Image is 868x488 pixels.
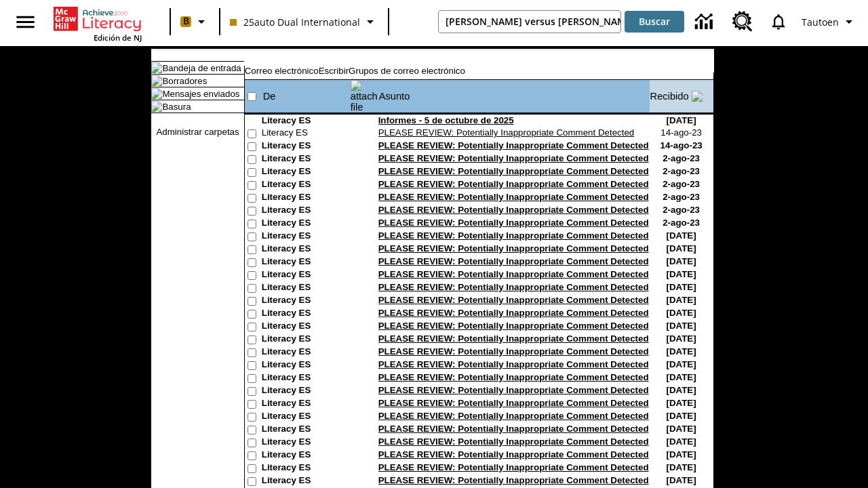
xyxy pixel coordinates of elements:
[663,179,700,189] nobr: 2-ago-23
[262,372,350,385] td: Literacy ES
[378,424,649,434] a: PLEASE REVIEW: Potentially Inappropriate Comment Detected
[262,192,350,205] td: Literacy ES
[667,346,696,357] nobr: [DATE]
[262,256,350,269] td: Literacy ES
[663,166,700,176] nobr: 2-ago-23
[378,140,649,150] a: PLEASE REVIEW: Potentially Inappropriate Comment Detected
[162,102,191,112] a: Basura
[262,115,350,127] td: Literacy ES
[667,462,696,472] nobr: [DATE]
[667,269,696,279] nobr: [DATE]
[667,243,696,253] nobr: [DATE]
[94,33,142,43] span: Edición de NJ
[262,385,350,398] td: Literacy ES
[262,179,350,192] td: Literacy ES
[378,256,649,266] a: PLEASE REVIEW: Potentially Inappropriate Comment Detected
[378,436,649,447] a: PLEASE REVIEW: Potentially Inappropriate Comment Detected
[262,321,350,333] td: Literacy ES
[349,66,465,76] a: Grupos de correo electrónico
[378,372,649,382] a: PLEASE REVIEW: Potentially Inappropriate Comment Detected
[151,75,162,86] img: folder_icon.gif
[262,243,350,256] td: Literacy ES
[162,76,207,86] a: Borradores
[262,153,350,166] td: Literacy ES
[667,372,696,382] nobr: [DATE]
[378,127,635,138] a: PLEASE REVIEW: Potentially Inappropriate Comment Detected
[262,462,350,475] td: Literacy ES
[156,127,239,137] a: Administrar carpetas
[263,91,276,102] a: De
[663,192,700,202] nobr: 2-ago-23
[262,269,350,282] td: Literacy ES
[262,449,350,462] td: Literacy ES
[802,15,839,29] span: Tautoen
[667,308,696,318] nobr: [DATE]
[151,88,162,99] img: folder_icon.gif
[379,91,410,102] a: Asunto
[378,462,649,472] a: PLEASE REVIEW: Potentially Inappropriate Comment Detected
[724,3,761,40] a: Centro de recursos, Se abrirá en una pestaña nueva.
[667,256,696,266] nobr: [DATE]
[625,11,684,33] button: Buscar
[667,359,696,369] nobr: [DATE]
[378,205,649,215] a: PLEASE REVIEW: Potentially Inappropriate Comment Detected
[5,2,45,42] button: Abrir el menú lateral
[378,179,649,189] a: PLEASE REVIEW: Potentially Inappropriate Comment Detected
[667,282,696,292] nobr: [DATE]
[667,115,696,125] nobr: [DATE]
[378,295,649,305] a: PLEASE REVIEW: Potentially Inappropriate Comment Detected
[378,218,649,228] a: PLEASE REVIEW: Potentially Inappropriate Comment Detected
[663,153,700,163] nobr: 2-ago-23
[378,385,649,395] a: PLEASE REVIEW: Potentially Inappropriate Comment Detected
[378,449,649,460] a: PLEASE REVIEW: Potentially Inappropriate Comment Detected
[262,398,350,411] td: Literacy ES
[262,475,350,488] td: Literacy ES
[378,192,649,202] a: PLEASE REVIEW: Potentially Inappropriate Comment Detected
[54,4,142,43] div: Portada
[162,89,239,99] a: Mensajes enviados
[378,282,649,292] a: PLEASE REVIEW: Potentially Inappropriate Comment Detected
[687,3,724,41] a: Centro de información
[761,4,796,39] a: Notificaciones
[378,166,649,176] a: PLEASE REVIEW: Potentially Inappropriate Comment Detected
[151,62,162,73] img: folder_icon_pick.gif
[224,9,384,34] button: Clase: 25auto Dual International, Selecciona una clase
[378,411,649,421] a: PLEASE REVIEW: Potentially Inappropriate Comment Detected
[378,243,649,253] a: PLEASE REVIEW: Potentially Inappropriate Comment Detected
[262,308,350,321] td: Literacy ES
[650,91,689,102] a: Recibido
[351,80,378,113] img: attach file
[262,166,350,179] td: Literacy ES
[667,475,696,485] nobr: [DATE]
[319,66,349,76] a: Escribir
[667,321,696,331] nobr: [DATE]
[262,359,350,372] td: Literacy ES
[378,269,649,279] a: PLEASE REVIEW: Potentially Inappropriate Comment Detected
[262,346,350,359] td: Literacy ES
[378,321,649,331] a: PLEASE REVIEW: Potentially Inappropriate Comment Detected
[667,385,696,395] nobr: [DATE]
[667,449,696,460] nobr: [DATE]
[262,205,350,218] td: Literacy ES
[262,436,350,449] td: Literacy ES
[378,115,514,125] a: Informes - 5 de octubre de 2025
[667,398,696,408] nobr: [DATE]
[667,436,696,447] nobr: [DATE]
[667,333,696,344] nobr: [DATE]
[245,66,319,76] a: Correo electrónico
[262,140,350,153] td: Literacy ES
[262,411,350,424] td: Literacy ES
[162,63,241,73] a: Bandeja de entrada
[230,15,360,29] span: 25auto Dual International
[378,333,649,344] a: PLEASE REVIEW: Potentially Inappropriate Comment Detected
[667,230,696,241] nobr: [DATE]
[667,295,696,305] nobr: [DATE]
[660,140,702,150] nobr: 14-ago-23
[262,127,350,140] td: Literacy ES
[262,282,350,295] td: Literacy ES
[175,9,215,34] button: Boost El color de la clase es melocotón. Cambiar el color de la clase.
[378,308,649,318] a: PLEASE REVIEW: Potentially Inappropriate Comment Detected
[663,218,700,228] nobr: 2-ago-23
[667,411,696,421] nobr: [DATE]
[183,13,189,30] span: B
